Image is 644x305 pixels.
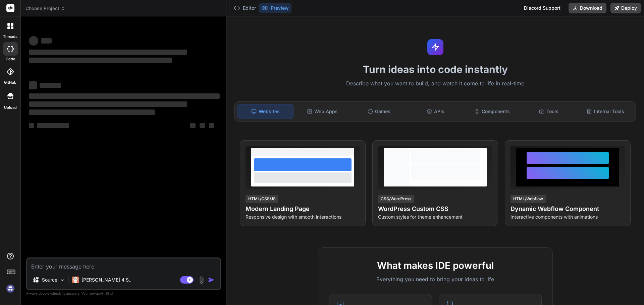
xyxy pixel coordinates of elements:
[4,80,16,85] label: GitHub
[230,63,640,75] h1: Turn ideas into code instantly
[29,58,172,63] span: ‌
[511,214,625,220] p: Interactive components with animations
[511,204,625,214] h4: Dynamic Webflow Component
[4,105,17,110] label: Upload
[29,81,37,89] span: ‌
[511,195,546,203] div: HTML/Webflow
[29,123,34,128] span: ‌
[378,214,492,220] p: Custom styles for theme enhancement
[569,3,606,13] button: Download
[578,104,633,119] div: Internal Tools
[6,56,15,62] label: code
[329,275,542,283] p: Everything you need to bring your ideas to life
[200,123,205,128] span: ‌
[246,214,360,220] p: Responsive design with smooth interactions
[520,3,565,13] div: Discord Support
[190,123,196,128] span: ‌
[230,79,640,88] p: Describe what you want to build, and watch it come to life in real-time
[521,104,577,119] div: Tools
[378,204,492,214] h4: WordPress Custom CSS
[352,104,407,119] div: Games
[378,195,414,203] div: CSS/WordPress
[246,195,278,203] div: HTML/CSS/JS
[29,109,155,115] span: ‌
[208,277,215,283] img: icon
[231,3,259,13] button: Editor
[610,3,641,13] button: Deploy
[408,104,463,119] div: APIs
[59,277,65,283] img: Pick Models
[29,50,187,55] span: ‌
[198,276,205,284] img: attachment
[41,38,52,44] span: ‌
[5,283,16,294] img: signin
[29,101,187,107] span: ‌
[3,34,17,40] label: threads
[237,104,293,119] div: Websites
[25,5,65,12] span: Choose Project
[37,123,69,128] span: ‌
[246,204,360,214] h4: Modern Landing Page
[42,277,57,283] p: Source
[259,3,291,13] button: Preview
[40,83,61,88] span: ‌
[329,258,542,273] h2: What makes IDE powerful
[72,277,79,283] img: Claude 4 Sonnet
[29,93,220,99] span: ‌
[29,36,38,46] span: ‌
[465,104,520,119] div: Components
[90,291,102,295] span: privacy
[209,123,214,128] span: ‌
[82,277,131,283] p: [PERSON_NAME] 4 S..
[295,104,350,119] div: Web Apps
[26,290,221,297] p: Always double-check its answers. Your in Bind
